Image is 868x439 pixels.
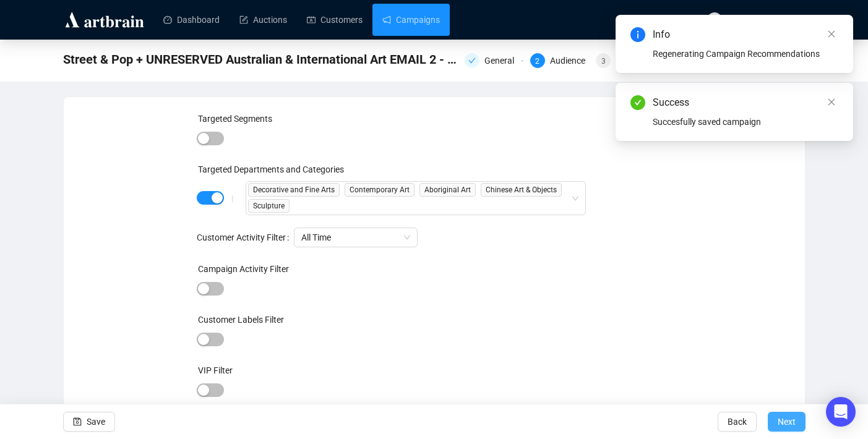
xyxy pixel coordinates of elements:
[653,95,838,110] div: Success
[827,98,836,106] span: close
[468,57,476,64] span: check
[630,27,645,42] span: info-circle
[465,53,523,68] div: General
[73,417,82,426] span: save
[768,412,806,432] button: Next
[653,115,838,129] div: Succesfully saved campaign
[718,412,757,432] button: Back
[231,194,233,203] div: |
[653,47,838,61] div: Regenerating Campaign Recommendations
[248,199,290,213] span: Sculpture
[596,53,675,68] div: 3Email Settings
[481,183,562,197] span: Chinese Art & Objects
[198,114,272,124] label: Targeted Segments
[825,95,838,109] a: Close
[778,404,796,439] span: Next
[198,264,289,274] label: Campaign Activity Filter
[87,404,105,439] span: Save
[826,397,856,427] div: Open Intercom Messenger
[630,95,645,110] span: check-circle
[419,183,476,197] span: Aboriginal Art
[382,4,440,36] a: Campaigns
[307,4,363,36] a: Customers
[653,27,838,42] div: Info
[484,53,522,68] div: General
[301,228,410,247] span: All Time
[63,10,146,30] img: logo
[827,30,836,38] span: close
[63,49,457,69] span: Street & Pop + UNRESERVED Australian & International Art EMAIL 2 - Art List 14.10.25 12pm
[163,4,220,36] a: Dashboard
[248,183,340,197] span: Decorative and Fine Arts
[198,315,284,325] label: Customer Labels Filter
[345,183,415,197] span: Contemporary Art
[710,14,720,25] span: RN
[550,53,593,68] div: Audience
[63,412,115,432] button: Save
[198,164,344,174] label: Targeted Departments and Categories
[198,365,233,375] label: VIP Filter
[728,404,747,439] span: Back
[197,228,294,247] label: Customer Activity Filter
[530,53,588,68] div: 2Audience
[239,4,287,36] a: Auctions
[535,57,539,66] span: 2
[825,27,838,41] a: Close
[601,57,606,66] span: 3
